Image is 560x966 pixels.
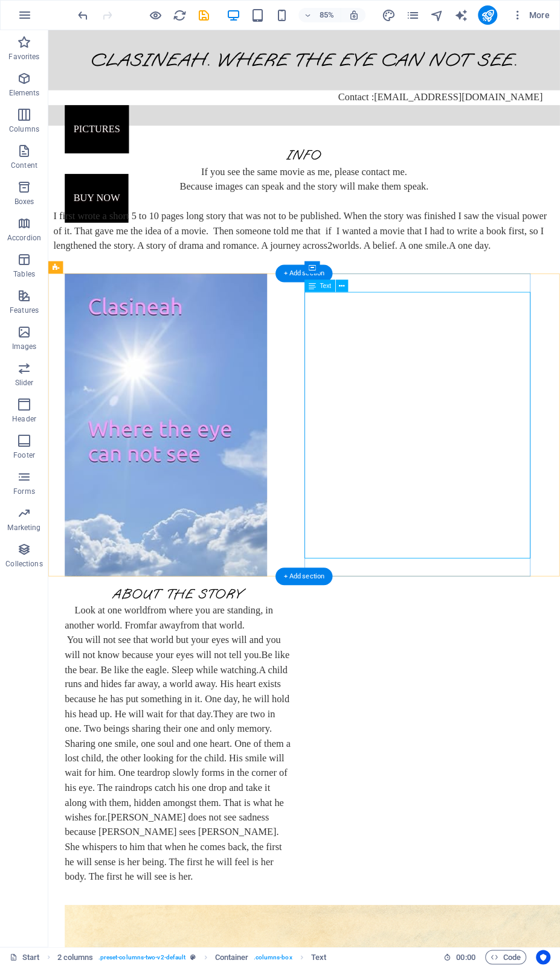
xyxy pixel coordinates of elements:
button: Code [485,950,526,964]
p: Accordion [7,233,41,243]
button: More [507,5,555,25]
button: Usercentrics [536,950,550,964]
span: Text [320,283,331,289]
p: Features [10,305,39,315]
p: Elements [9,88,40,98]
button: text_generator [454,8,468,22]
p: Collections [5,559,42,569]
button: pages [405,8,420,22]
i: On resize automatically adjust zoom level to fit chosen device. [348,10,359,21]
p: Favorites [8,52,39,62]
span: : [465,952,466,961]
span: . preset-columns-two-v2-default [98,950,186,964]
div: + Add section [275,265,332,283]
p: Tables [13,269,35,279]
button: undo [76,8,90,22]
p: Content [11,161,37,170]
i: Undo: Change text (Ctrl+Z) [76,8,90,22]
i: Publish [480,8,494,22]
p: Marketing [7,523,40,533]
span: 00 00 [456,950,475,964]
button: publish [478,5,497,25]
span: Click to select. Double-click to edit [215,950,249,964]
span: Code [491,950,521,964]
i: Save (Ctrl+S) [197,8,211,22]
p: Slider [15,378,34,388]
button: Click here to leave preview mode and continue editing [148,8,163,22]
span: Click to select. Double-click to edit [57,950,94,964]
p: Header [12,414,36,424]
a: Click to cancel selection. Double-click to open Pages [10,950,40,964]
nav: breadcrumb [57,950,326,964]
i: This element is a customizable preset [190,953,196,960]
div: + Add section [275,568,332,585]
button: 85% [298,8,341,22]
button: navigator [430,8,444,22]
span: . columns-box [253,950,292,964]
span: More [512,9,550,21]
p: Forms [13,487,35,496]
h6: 85% [317,8,336,22]
button: reload [172,8,187,22]
p: Images [12,342,37,351]
span: Click to select. Double-click to edit [311,950,326,964]
p: Boxes [14,197,34,206]
button: save [196,8,211,22]
h6: Session time [443,950,475,964]
p: Footer [13,450,35,460]
button: design [381,8,396,22]
p: Columns [9,124,39,134]
i: Reload page [173,8,187,22]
